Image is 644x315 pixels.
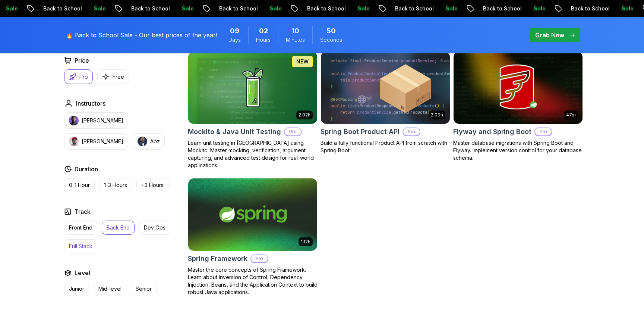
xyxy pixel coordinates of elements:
p: Back to School [35,5,86,12]
button: Junior [64,282,89,296]
a: Mockito & Java Unit Testing card2.02hNEWMockito & Java Unit TestingProLearn unit testing in [GEOG... [188,51,318,169]
button: Dev Ops [139,221,170,235]
p: 🔥 Back to School Sale - Our best prices of the year! [66,31,217,40]
img: Mockito & Java Unit Testing card [188,52,317,124]
span: 50 Seconds [326,26,336,36]
p: Master the core concepts of Spring Framework. Learn about Inversion of Control, Dependency Inject... [188,266,318,296]
button: Free [97,69,129,84]
span: 10 Minutes [291,26,299,36]
p: Full Stack [69,243,92,250]
a: Spring Framework card1.12hSpring FrameworkProMaster the core concepts of Spring Framework. Learn ... [188,178,318,296]
p: [PERSON_NAME] [82,138,123,145]
p: Mid-level [98,285,121,293]
button: Pro [64,69,93,84]
h2: Spring Boot Product API [321,127,400,137]
p: Back to School [475,5,525,12]
p: Sale [438,5,461,12]
span: 2 Hours [259,26,268,36]
button: Mid-level [94,282,126,296]
p: 0-1 Hour [69,181,90,189]
h2: Duration [75,165,98,174]
span: Hours [256,36,271,44]
p: Junior [69,285,84,293]
a: Flyway and Spring Boot card47mFlyway and Spring BootProMaster database migrations with Spring Boo... [453,51,583,162]
img: Flyway and Spring Boot card [454,52,583,124]
img: instructor img [138,137,147,146]
p: Front End [69,224,92,231]
button: 1-3 Hours [99,178,132,192]
p: Pro [79,73,88,80]
button: instructor img[PERSON_NAME] [64,112,128,129]
p: Back to School [563,5,613,12]
p: Master database migrations with Spring Boot and Flyway. Implement version control for your databa... [453,139,583,162]
button: 0-1 Hour [64,178,95,192]
p: Learn unit testing in [GEOGRAPHIC_DATA] using Mockito. Master mocking, verification, argument cap... [188,139,318,169]
p: Back to School [123,5,174,12]
span: Minutes [286,36,305,44]
p: Dev Ops [144,224,165,231]
p: Sale [174,5,198,12]
span: Days [228,36,241,44]
button: Senior [131,282,157,296]
a: Spring Boot Product API card2.09hSpring Boot Product APIProBuild a fully functional Product API f... [321,51,450,154]
p: Back to School [299,5,350,12]
button: +3 Hours [136,178,168,192]
h2: Price [75,56,89,65]
h2: Track [75,207,91,216]
p: Sale [350,5,373,12]
h2: Flyway and Spring Boot [453,127,531,137]
p: Abz [150,138,160,145]
p: 2.02h [299,112,310,118]
img: instructor img [69,116,79,125]
img: instructor img [69,137,79,146]
button: instructor img[PERSON_NAME] [64,133,128,150]
p: [PERSON_NAME] [82,117,123,124]
p: Free [113,73,124,80]
p: Build a fully functional Product API from scratch with Spring Boot. [321,139,450,154]
p: 2.09h [431,112,443,118]
p: NEW [296,58,309,65]
img: Spring Framework card [188,178,317,251]
span: 9 Days [230,26,239,36]
p: Pro [251,255,268,262]
p: Senior [136,285,152,293]
p: Pro [403,128,420,135]
p: Sale [525,5,549,12]
span: Seconds [320,36,342,44]
p: Back to School [387,5,438,12]
p: Sale [613,5,637,12]
p: Sale [86,5,110,12]
p: Back to School [211,5,262,12]
p: Grab Now [535,31,564,40]
h2: Instructors [76,99,105,108]
p: 1-3 Hours [104,181,127,189]
h2: Spring Framework [188,253,247,264]
button: Back End [102,221,135,235]
p: Pro [535,128,552,135]
p: +3 Hours [141,181,164,189]
button: Front End [64,221,97,235]
h2: Level [75,268,90,277]
p: Pro [285,128,301,135]
p: 1.12h [301,239,310,245]
img: Spring Boot Product API card [321,52,450,124]
button: Full Stack [64,239,97,253]
p: Back End [107,224,130,231]
h2: Mockito & Java Unit Testing [188,127,281,137]
p: Sale [262,5,285,12]
p: 47m [566,112,576,118]
button: instructor imgAbz [133,133,165,150]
